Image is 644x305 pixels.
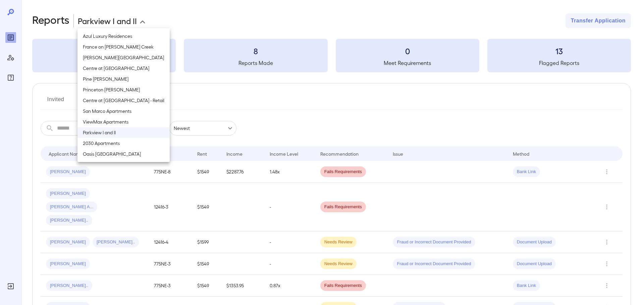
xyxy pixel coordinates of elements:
[77,117,170,127] li: ViewMax Apartments
[77,74,170,84] li: Pine [PERSON_NAME]
[77,149,170,159] li: Oasis [GEOGRAPHIC_DATA]
[77,95,170,106] li: Centre at [GEOGRAPHIC_DATA] - Retail
[77,138,170,149] li: 2030 Apartments
[77,31,170,42] li: Azul Luxury Residences
[77,42,170,52] li: France on [PERSON_NAME] Creek
[77,63,170,74] li: Centre at [GEOGRAPHIC_DATA]
[77,127,170,138] li: Parkview I and II
[77,106,170,117] li: San Marco Apartments
[77,84,170,95] li: Princeton [PERSON_NAME]
[77,52,170,63] li: [PERSON_NAME][GEOGRAPHIC_DATA]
